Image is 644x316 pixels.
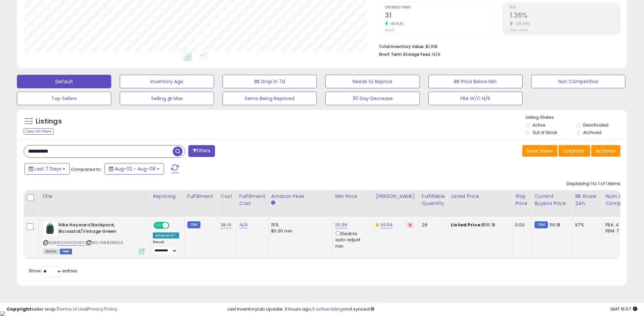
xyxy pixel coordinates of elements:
a: 59.99 [380,222,392,228]
button: 30 Day Decrease [325,92,420,105]
span: Show: entries [29,268,77,274]
div: $56.18 [451,222,507,228]
a: 38.19 [220,222,231,228]
div: FBA: 4 [605,222,628,228]
span: All listings currently available for purchase on Amazon [43,249,59,254]
small: 181.82% [388,21,404,26]
button: Save View [522,145,557,157]
small: Prev: -4.54% [510,28,528,32]
label: Archived [583,130,601,135]
button: Last 7 Days [24,163,70,175]
label: Active [532,122,545,128]
a: Privacy Policy [88,306,117,312]
div: Fulfillment [187,193,215,200]
div: seller snap | | [7,306,117,313]
div: Fulfillment Cost [239,193,265,207]
span: Columns [563,148,584,154]
b: Total Inventory Value: [379,44,425,49]
small: Amazon Fees. [271,200,275,206]
button: Actions [591,145,620,157]
button: Default [17,75,111,88]
small: FBM [187,221,200,228]
button: Items Being Repriced [222,92,317,105]
button: FBA W/C N/R [428,92,523,105]
button: Inventory Age [120,75,214,88]
div: Title [42,193,147,200]
h2: 1.36% [510,12,620,21]
label: Deactivated [583,122,609,128]
b: Nike Hayward Backpack, Bicoastal/Vintage Green [58,222,141,236]
div: Amazon AI * [153,232,179,239]
a: 55.99 [335,222,348,228]
span: 56.18 [550,222,560,228]
div: Amazon Fees [271,193,330,200]
div: 97% [575,222,597,228]
label: Out of Stock [532,130,557,135]
div: Num of Comp. [605,193,630,207]
div: $0.30 min [271,228,327,234]
small: 129.96% [513,21,530,26]
span: | SKU: 1066255120 [86,240,123,245]
b: Short Term Storage Fees: [379,51,431,57]
div: Current Buybox Price [534,193,569,207]
div: Preset: [153,240,179,255]
div: Cost [220,193,234,200]
small: FBM [534,221,548,228]
small: Prev: 11 [385,28,395,32]
div: Clear All Filters [24,128,54,135]
span: Compared to: [71,166,102,173]
strong: Copyright [7,306,31,312]
h5: Listings [36,117,62,126]
div: Last InventoryLab Update: 3 hours ago, not synced. [228,306,637,313]
div: ASIN: [43,222,145,253]
button: BB Drop in 7d [222,75,317,88]
div: [PERSON_NAME] [376,193,416,200]
span: ROI [510,6,620,9]
div: 15% [271,222,327,228]
p: Listing States: [526,114,627,121]
div: Disable auto adjust min [335,230,368,249]
div: Listed Price [451,193,509,200]
a: Terms of Use [58,306,87,312]
b: Listed Price: [451,222,482,228]
a: B0D9WQ9X8G [57,240,85,246]
button: Needs to Reprice [325,75,420,88]
h2: 31 [385,12,495,21]
div: Min Price [335,193,370,200]
div: Fulfillable Quantity [422,193,445,207]
button: Top Sellers [17,92,111,105]
div: Displaying 1 to 1 of 1 items [567,181,620,187]
span: FBM [60,249,72,254]
span: Last 7 Days [34,165,61,172]
button: BB Price Below Min [428,75,523,88]
div: FBM: 7 [605,228,628,234]
a: N/A [239,222,247,228]
a: 3 active listings [312,306,345,312]
div: 29 [422,222,443,228]
span: Ordered Items [385,6,495,9]
div: BB Share 24h. [575,193,600,207]
button: Non Competitive [531,75,625,88]
div: Ship Price [515,193,529,207]
div: Repricing [153,193,182,200]
li: $1,108 [379,42,615,50]
span: ON [154,223,163,228]
div: 0.00 [515,222,526,228]
span: 2025-08-16 16:57 GMT [610,306,637,312]
button: Filters [188,145,215,157]
span: N/A [432,51,440,58]
button: Aug-02 - Aug-08 [104,163,164,175]
span: OFF [168,223,179,228]
img: 31O8XjOcPVL._SL40_.jpg [43,222,57,235]
span: Aug-02 - Aug-08 [115,165,156,172]
button: Columns [558,145,590,157]
button: Selling @ Max [120,92,214,105]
